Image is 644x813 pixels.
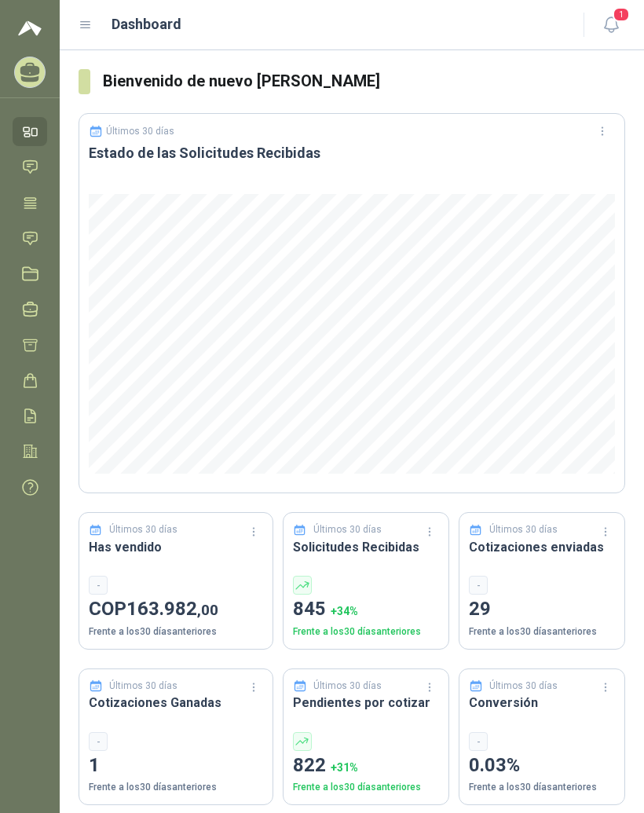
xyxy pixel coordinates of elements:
[103,69,625,93] h3: Bienvenido de nuevo [PERSON_NAME]
[469,780,615,795] p: Frente a los 30 días anteriores
[469,537,615,557] h3: Cotizaciones enviadas
[293,624,439,639] p: Frente a los 30 días anteriores
[331,605,358,617] span: + 34 %
[89,537,263,557] h3: Has vendido
[313,522,382,537] p: Últimos 30 días
[313,679,382,694] p: Últimos 30 días
[469,576,488,595] div: -
[89,732,108,751] div: -
[489,522,558,537] p: Últimos 30 días
[293,537,439,557] h3: Solicitudes Recibidas
[469,595,615,624] p: 29
[469,624,615,639] p: Frente a los 30 días anteriores
[597,11,625,39] button: 1
[18,19,42,38] img: Logo peakr
[469,693,615,712] h3: Conversión
[89,751,263,781] p: 1
[89,576,108,595] div: -
[89,693,263,712] h3: Cotizaciones Ganadas
[109,522,177,537] p: Últimos 30 días
[293,780,439,795] p: Frente a los 30 días anteriores
[112,13,181,35] h1: Dashboard
[106,126,174,137] p: Últimos 30 días
[613,7,630,22] span: 1
[89,595,263,624] p: COP
[109,679,177,694] p: Últimos 30 días
[197,601,218,619] span: ,00
[293,751,439,781] p: 822
[469,732,488,751] div: -
[469,751,615,781] p: 0.03%
[293,693,439,712] h3: Pendientes por cotizar
[126,598,218,620] span: 163.982
[293,595,439,624] p: 845
[331,761,358,774] span: + 31 %
[89,780,263,795] p: Frente a los 30 días anteriores
[489,679,558,694] p: Últimos 30 días
[89,624,263,639] p: Frente a los 30 días anteriores
[89,144,615,163] h3: Estado de las Solicitudes Recibidas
